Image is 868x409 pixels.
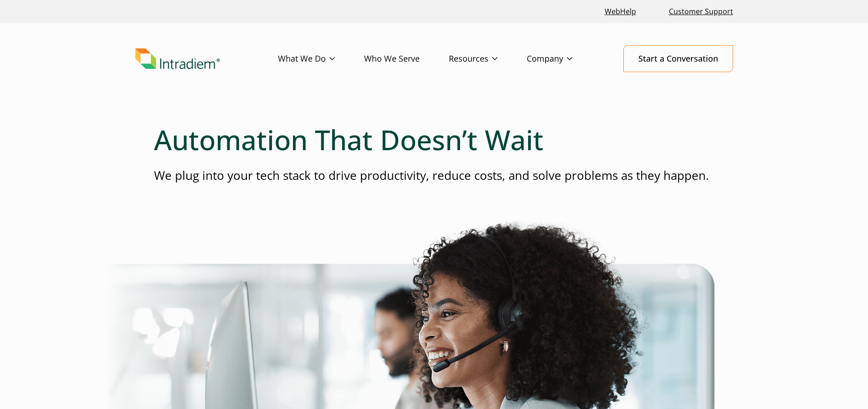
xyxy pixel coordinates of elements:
h1: Automation That Doesn’t Wait [154,123,714,156]
a: Customer Support [665,2,737,21]
a: What We Do [278,46,364,72]
img: Intradiem [135,48,220,69]
a: Who We Serve [364,46,449,72]
a: Link to homepage of Intradiem [135,48,278,69]
p: We plug into your tech stack to drive productivity, reduce costs, and solve problems as they happen. [154,167,714,184]
a: Start a Conversation [623,45,733,72]
a: Link opens in a new window [601,2,640,21]
a: Resources [449,46,527,72]
a: Company [527,46,601,72]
